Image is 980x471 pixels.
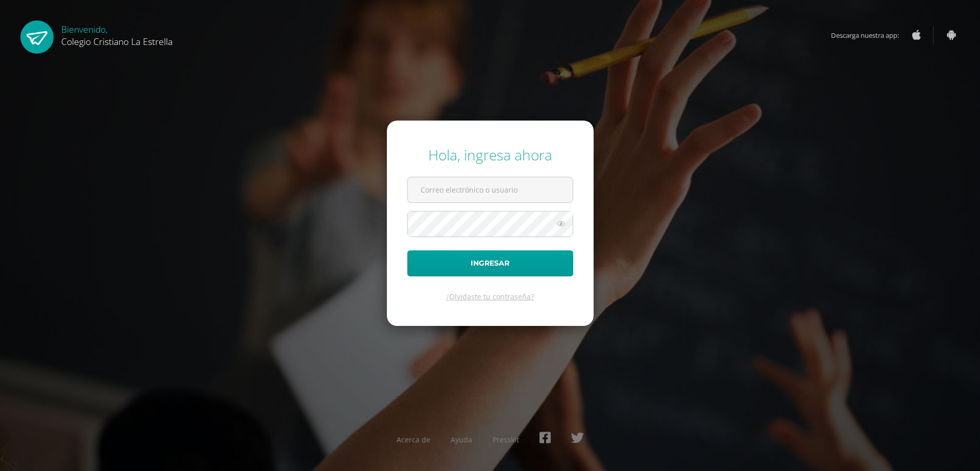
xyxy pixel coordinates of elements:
[408,177,573,202] input: Correo electrónico o usuario
[397,435,430,444] a: Acerca de
[493,435,519,444] a: Presskit
[407,250,573,276] button: Ingresar
[61,20,173,48] div: Bienvenido,
[831,26,909,45] span: Descarga nuestra app:
[61,35,173,48] span: Colegio Cristiano La Estrella
[451,435,472,444] a: Ayuda
[446,292,534,301] a: ¿Olvidaste tu contraseña?
[407,145,573,164] div: Hola, ingresa ahora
